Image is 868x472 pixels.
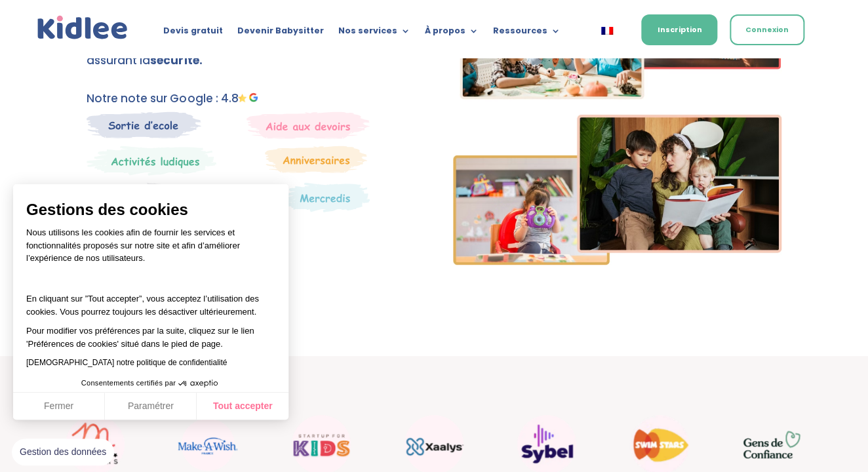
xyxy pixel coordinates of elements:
[13,393,105,420] button: Fermer
[26,226,275,273] p: Nous utilisons les cookies afin de fournir les services et fonctionnalités proposés sur notre sit...
[35,13,130,43] a: Kidlee Logo
[150,52,202,68] strong: sécurité.
[75,375,227,392] button: Consentements certifiés par
[743,430,802,458] img: GDC
[87,182,235,210] img: Atelier thematique
[35,13,130,43] img: logo_kidlee_bleu
[81,380,176,387] span: Consentements certifiés par
[87,89,414,108] p: Notre note sur Google : 4.8
[237,26,324,41] a: Devenir Babysitter
[265,146,367,173] img: Anniversaire
[20,446,106,458] span: Gestion des données
[26,280,275,319] p: En cliquant sur ”Tout accepter”, vous acceptez l’utilisation des cookies. Vous pourrez toujours l...
[105,393,197,420] button: Paramétrer
[641,14,717,45] a: Inscription
[601,27,613,35] img: Français
[338,26,410,41] a: Nos services
[87,146,216,176] img: Mercredi
[26,200,275,220] span: Gestions des cookies
[493,26,561,41] a: Ressources
[178,364,218,403] svg: Axeptio
[163,26,223,41] a: Devis gratuit
[281,182,370,212] img: Thematique
[12,439,114,466] button: Fermer le widget sans consentement
[453,253,781,269] picture: Imgs-2
[178,418,237,471] img: Make a wish
[197,393,288,420] button: Tout accepter
[730,14,804,45] a: Connexion
[26,358,227,367] a: [DEMOGRAPHIC_DATA] notre politique de confidentialité
[247,111,370,139] img: weekends
[26,324,275,350] p: Pour modifier vos préférences par la suite, cliquez sur le lien 'Préférences de cookies' situé da...
[425,26,479,41] a: À propos
[87,111,201,138] img: Sortie decole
